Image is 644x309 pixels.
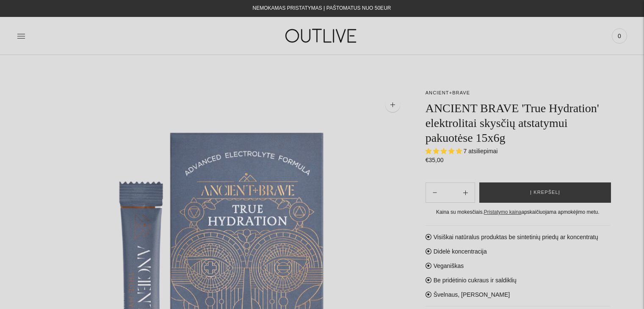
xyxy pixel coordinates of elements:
a: 0 [612,27,627,45]
div: NEMOKAMAS PRISTATYMAS Į PAŠTOMATUS NUO 50EUR [253,3,391,14]
span: Į krepšelį [530,188,560,197]
button: Add product quantity [426,182,444,203]
button: Subtract product quantity [456,182,475,203]
a: Pristatymo kaina [484,209,522,215]
div: Kaina su mokesčiais. apskaičiuojama apmokėjimo metu. [426,208,610,217]
button: Į krepšelį [479,182,611,203]
span: 5.00 stars [426,148,464,154]
a: ANCIENT+BRAVE [426,90,470,95]
span: 7 atsiliepimai [464,148,498,154]
img: OUTLIVE [269,21,375,50]
span: 0 [614,30,625,42]
h1: ANCIENT BRAVE 'True Hydration' elektrolitai skysčių atstatymui pakuotėse 15x6g [426,101,610,145]
span: €35,00 [426,157,444,163]
input: Product quantity [444,187,456,199]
